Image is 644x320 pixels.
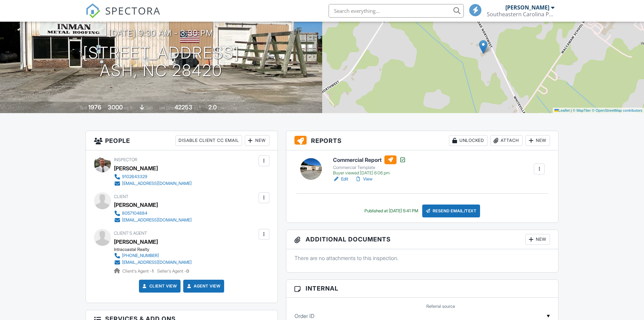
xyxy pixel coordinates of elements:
[114,173,192,180] a: 9102643329
[86,9,161,23] a: SPECTORA
[426,303,455,310] label: Referral source
[114,247,197,252] div: Intracoastal Realty
[174,104,192,111] div: 42253
[286,230,558,249] h3: Additional Documents
[114,163,158,173] div: [PERSON_NAME]
[88,104,101,111] div: 1976
[487,11,554,18] div: Southeastern Carolina Property Inspections
[554,108,570,112] a: Leaflet
[175,135,242,146] div: Disable Client CC Email
[573,108,591,112] a: © MapTiler
[245,135,269,146] div: New
[124,105,133,110] span: sq. ft.
[333,165,406,170] div: Commercial Template
[114,157,137,162] span: Inspector
[449,135,487,146] div: Unlocked
[294,254,550,262] p: There are no attachments to this inspection.
[122,253,159,258] div: [PHONE_NUMBER]
[86,131,278,150] h3: People
[157,269,189,274] span: Seller's Agent -
[80,105,87,110] span: Built
[505,4,549,11] div: [PERSON_NAME]
[108,104,123,111] div: 3000
[122,217,192,223] div: [EMAIL_ADDRESS][DOMAIN_NAME]
[141,283,177,290] a: Client View
[152,269,153,274] strong: 1
[122,211,147,216] div: 8057104884
[159,105,173,110] span: Lot Size
[333,155,406,164] h6: Commercial Report
[294,312,314,320] label: Order ID
[355,176,373,183] a: View
[525,234,550,245] div: New
[114,252,192,259] a: [PHONE_NUMBER]
[329,4,464,18] input: Search everything...
[122,181,192,186] div: [EMAIL_ADDRESS][DOMAIN_NAME]
[86,3,100,18] img: The Best Home Inspection Software - Spectora
[114,259,192,266] a: [EMAIL_ADDRESS][DOMAIN_NAME]
[525,135,550,146] div: New
[571,108,572,112] span: |
[186,283,220,290] a: Agent View
[114,217,192,223] a: [EMAIL_ADDRESS][DOMAIN_NAME]
[105,3,161,18] span: SPECTORA
[479,40,487,54] img: Marker
[286,131,558,150] h3: Reports
[193,105,202,110] span: sq.ft.
[208,104,217,111] div: 2.0
[286,280,558,297] h3: Internal
[186,269,189,274] strong: 0
[592,108,642,112] a: © OpenStreetMap contributors
[333,176,348,183] a: Edit
[109,28,213,38] h3: [DATE] 9:30 am - 3:30 pm
[114,200,158,210] div: [PERSON_NAME]
[114,194,128,199] span: Client
[145,105,153,110] span: slab
[333,155,406,176] a: Commercial Report Commercial Template Buyer viewed [DATE] 6:06 pm
[490,135,523,146] div: Attach
[333,170,406,176] div: Buyer viewed [DATE] 6:06 pm
[114,180,192,187] a: [EMAIL_ADDRESS][DOMAIN_NAME]
[114,237,158,247] a: [PERSON_NAME]
[83,44,239,80] h1: [STREET_ADDRESS] Ash, NC 28420
[114,210,192,217] a: 8057104884
[422,205,480,217] div: Resend Email/Text
[218,105,237,110] span: bathrooms
[122,174,147,179] div: 9102643329
[364,208,418,214] div: Published at [DATE] 5:41 PM
[122,260,192,265] div: [EMAIL_ADDRESS][DOMAIN_NAME]
[122,269,154,274] span: Client's Agent -
[114,231,147,236] span: Client's Agent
